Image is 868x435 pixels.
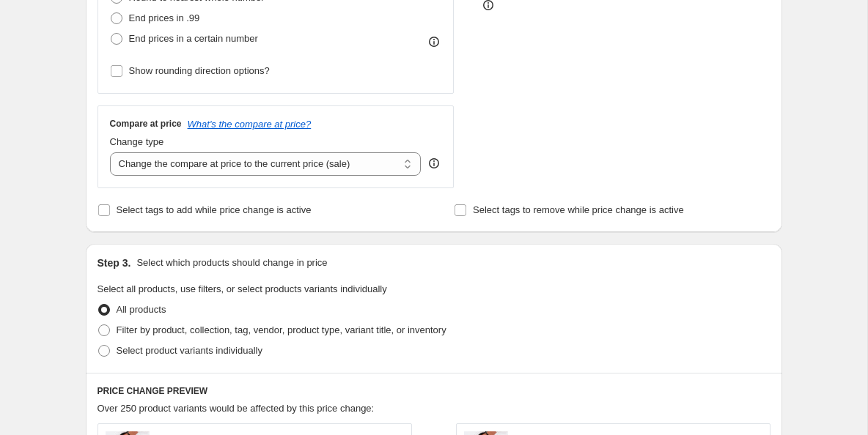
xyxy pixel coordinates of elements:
span: End prices in a certain number [129,33,258,44]
span: Select all products, use filters, or select products variants individually [98,283,387,294]
p: Select which products should change in price [136,256,327,270]
h6: PRICE CHANGE PREVIEW [98,385,770,397]
span: Show rounding direction options? [129,65,270,76]
span: All products [117,304,166,315]
h3: Compare at price [110,118,182,130]
span: Change type [110,136,164,147]
button: What's the compare at price? [188,119,312,130]
span: Select tags to add while price change is active [117,204,312,215]
span: Select product variants individually [117,345,262,356]
span: Filter by product, collection, tag, vendor, product type, variant title, or inventory [117,324,446,335]
span: Select tags to remove while price change is active [473,204,684,215]
h2: Step 3. [98,256,131,270]
span: End prices in .99 [129,12,200,23]
div: help [427,156,441,171]
span: Over 250 product variants would be affected by this price change: [98,403,375,414]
